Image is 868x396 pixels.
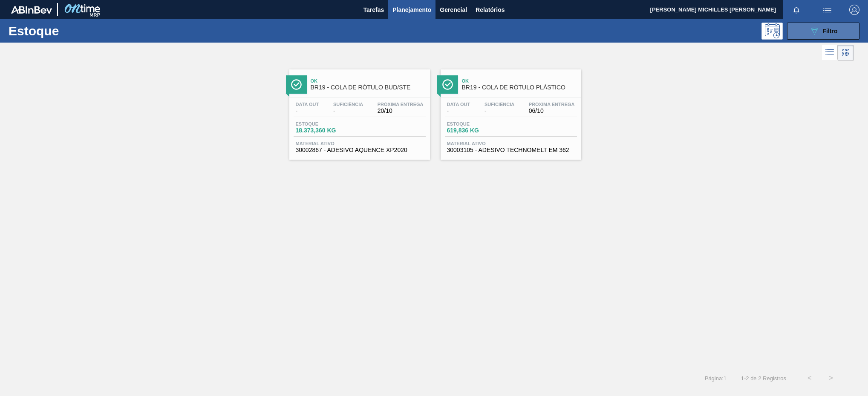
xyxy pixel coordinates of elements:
[378,108,424,114] span: 20/10
[849,5,859,15] img: Logout
[333,102,363,107] span: Suficiência
[822,45,838,61] div: Visão em Lista
[333,108,363,114] span: -
[787,23,859,40] button: Filtro
[476,5,505,15] span: Relatórios
[447,102,470,107] span: Data out
[447,147,575,153] span: 30003105 - ADESIVO TECHNOMELT EM 362
[442,79,453,90] img: Ícone
[823,28,838,34] span: Filtro
[296,121,355,126] span: Estoque
[739,375,786,382] span: 1 - 2 de 2 Registros
[378,102,424,107] span: Próxima Entrega
[462,84,577,91] span: BR19 - COLA DE RÓTULO PLÁSTICO
[9,26,137,36] h1: Estoque
[296,147,424,153] span: 30002867 - ADESIVO AQUENCE XP2020
[484,108,514,114] span: -
[783,4,810,16] button: Notificações
[529,102,575,107] span: Próxima Entrega
[296,141,424,146] span: Material ativo
[799,367,820,389] button: <
[311,84,426,91] span: BR19 - COLA DE RÓTULO BUD/STE
[820,367,842,389] button: >
[822,5,832,15] img: userActions
[484,102,514,107] span: Suficiência
[434,63,585,160] a: ÍconeOkBR19 - COLA DE RÓTULO PLÁSTICOData out-Suficiência-Próxima Entrega06/10Estoque619,836 KGMa...
[529,108,575,114] span: 06/10
[296,102,319,107] span: Data out
[363,5,384,15] span: Tarefas
[761,23,783,40] div: Pogramando: nenhum usuário selecionado
[447,108,470,114] span: -
[291,79,302,90] img: Ícone
[11,6,52,14] img: TNhmsLtSVTkK8tSr43FrP2fwEKptu5GPRR3wAAAABJRU5ErkJggg==
[283,63,434,160] a: ÍconeOkBR19 - COLA DE RÓTULO BUD/STEData out-Suficiência-Próxima Entrega20/10Estoque18.373,360 KG...
[462,78,577,83] span: Ok
[440,5,467,15] span: Gerencial
[311,78,426,83] span: Ok
[705,375,727,382] span: Página : 1
[392,5,431,15] span: Planejamento
[447,127,507,134] span: 619,836 KG
[838,45,854,61] div: Visão em Cards
[447,121,507,126] span: Estoque
[296,108,319,114] span: -
[447,141,575,146] span: Material ativo
[296,127,355,134] span: 18.373,360 KG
